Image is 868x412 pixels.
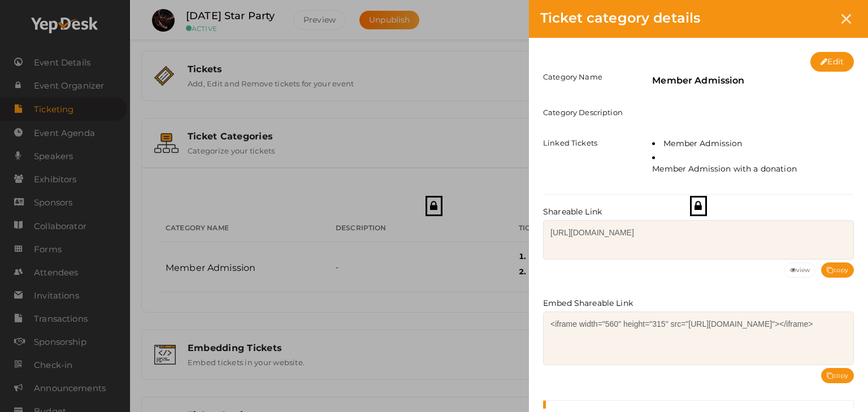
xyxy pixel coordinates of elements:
a: view [784,262,816,278]
button: copy [821,262,854,278]
span: Ticket category details [540,10,700,26]
label: Member Admission [652,72,750,88]
button: Edit [810,52,854,72]
label: Linked Tickets [535,138,644,148]
label: Shareable Link [543,206,602,217]
label: Embed Shareable Link [543,297,633,309]
button: copy [821,368,854,383]
label: Member Admission with a donation [652,163,796,174]
label: Category Name [535,72,644,82]
label: Category Description [535,107,644,118]
label: Member Admission [663,138,742,149]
